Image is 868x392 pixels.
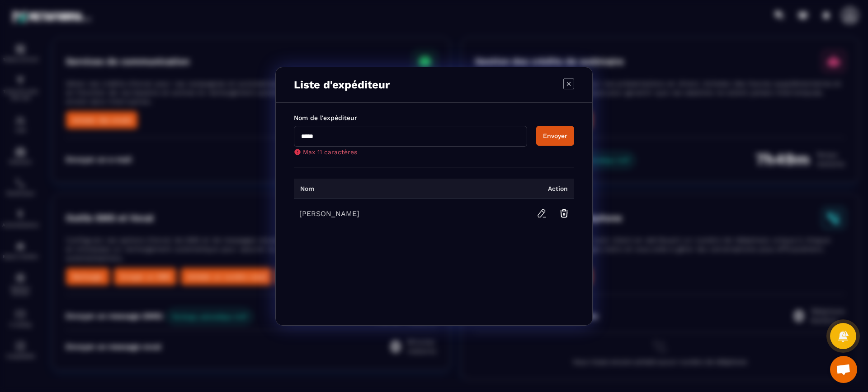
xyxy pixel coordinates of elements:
[299,209,457,217] div: [PERSON_NAME]
[830,356,857,383] div: Ouvrir le chat
[294,179,457,199] th: Nom
[303,148,357,156] span: Max 11 caractères
[294,114,574,121] label: Nom de l'expéditeur
[457,179,574,199] th: Action
[294,78,390,91] div: Liste d'expéditeur
[536,126,574,146] button: Envoyer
